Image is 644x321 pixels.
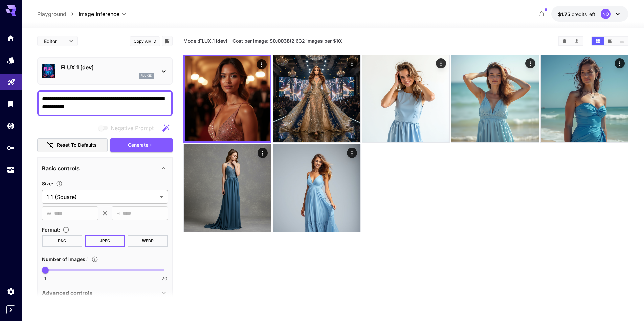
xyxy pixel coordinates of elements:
[61,63,154,72] p: FLUX.1 [dev]
[273,55,360,142] img: 2Q==
[7,166,15,174] div: Usage
[559,37,571,45] button: Clear Images
[183,38,227,44] span: Model:
[362,55,449,142] img: 8LVVL6dzz6QIsAAAAASUVORK5CYII=
[60,226,72,233] button: Choose the file format for the output image.
[141,73,152,78] p: flux1d
[572,11,595,17] span: credits left
[85,235,125,247] button: JPEG
[7,122,15,130] div: Wallet
[53,180,65,187] button: Adjust the dimensions of the generated image by specifying its width and height in pixels, or sel...
[199,38,227,44] b: FLUX.1 [dev]
[42,256,89,262] span: Number of images : 1
[42,181,53,186] span: Size :
[37,10,79,18] nav: breadcrumb
[551,6,628,22] button: $1.7459NO
[116,209,120,217] span: H
[7,76,16,84] div: Playground
[44,275,46,282] span: 1
[451,55,539,142] img: bMQ1g7f1CtlcGZGJBgM2oFho98DKlPjc31M21XiLzF8f8BvyWjW4KlS2IAAAAASUVORK5CYII=
[47,209,51,217] span: W
[258,148,268,158] div: Actions
[347,148,357,158] div: Actions
[110,138,173,152] button: Generate
[558,11,595,18] div: $1.7459
[7,56,15,64] div: Models
[161,275,168,282] span: 20
[37,138,108,152] button: Reset to defaults
[185,56,270,141] img: Z
[42,227,60,233] span: Format :
[273,144,360,232] img: Z
[604,37,616,45] button: Show images in video view
[79,10,119,18] span: Image Inference
[347,58,357,68] div: Actions
[591,36,628,46] div: Show images in grid viewShow images in video viewShow images in list view
[111,124,154,132] span: Negative Prompt
[436,58,446,68] div: Actions
[7,144,15,152] div: API Keys
[42,289,92,297] p: Advanced controls
[601,9,611,19] div: NO
[42,235,82,247] button: PNG
[592,37,604,45] button: Show images in grid view
[229,37,231,45] p: ·
[541,55,628,142] img: dfZRMlrkdAAAAAElFTkSuQmCC
[7,34,15,42] div: Home
[7,287,15,296] div: Settings
[42,285,168,301] div: Advanced controls
[130,36,160,46] button: Copy AIR ID
[89,256,101,263] button: Specify how many images to generate in a single request. Each image generation will be charged se...
[42,160,168,177] div: Basic controls
[273,38,290,44] b: 0.0038
[558,36,583,46] div: Clear ImagesDownload All
[571,37,583,45] button: Download All
[164,37,170,45] button: Add to library
[42,61,168,81] div: FLUX.1 [dev]flux1d
[128,141,148,149] span: Generate
[257,59,267,69] div: Actions
[558,11,572,17] span: $1.75
[47,193,157,201] span: 1:1 (Square)
[7,100,15,108] div: Library
[128,235,168,247] button: WEBP
[232,38,343,44] span: Cost per image: $ (2,632 images per $10)
[616,37,628,45] button: Show images in list view
[42,164,80,173] p: Basic controls
[525,58,535,68] div: Actions
[615,58,625,68] div: Actions
[44,38,65,45] span: Editor
[37,10,66,18] a: Playground
[97,124,159,132] span: Negative prompts are not compatible with the selected model.
[184,144,271,232] img: ZLdVr2uMuKSP84T3h99u0ZcHJqYgMTlV9W9XVYQJwI+fDv1aCM2GI1c3v2EG9DgSxpeDrkWj4EqOgLU+bLZz10xg0eIdgs1dg...
[6,305,15,314] button: Expand sidebar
